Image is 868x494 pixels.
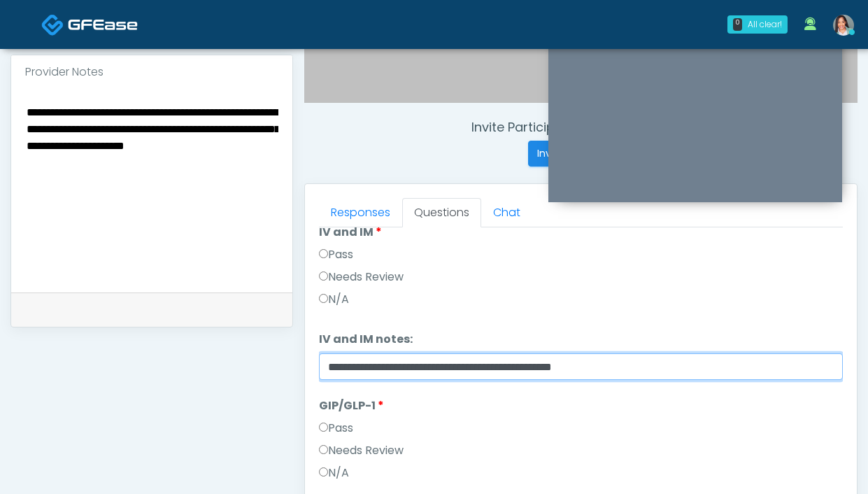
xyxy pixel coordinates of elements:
[833,15,854,36] img: Jennifer Ekeh
[41,13,64,36] img: Docovia
[319,467,328,477] input: N/A
[319,246,353,263] label: Pass
[402,198,481,227] a: Questions
[68,17,138,31] img: Docovia
[319,291,349,308] label: N/A
[319,271,328,281] input: Needs Review
[11,55,292,89] div: Provider Notes
[319,198,402,227] a: Responses
[319,224,382,241] label: IV and IM
[319,331,413,348] label: IV and IM notes:
[319,442,404,459] label: Needs Review
[528,141,634,167] button: Invite Participants
[304,120,858,135] h4: Invite Participants to Video Session
[319,249,328,258] input: Pass
[319,269,404,285] label: Needs Review
[319,423,328,432] input: Pass
[319,465,349,481] label: N/A
[481,198,532,227] a: Chat
[319,294,328,303] input: N/A
[319,397,384,414] label: GIP/GLP-1
[11,6,53,48] button: Open LiveChat chat widget
[733,18,742,31] div: 0
[41,1,138,47] a: Docovia
[748,18,782,31] div: All clear!
[719,10,796,39] a: 0 All clear!
[319,445,328,454] input: Needs Review
[319,420,353,437] label: Pass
